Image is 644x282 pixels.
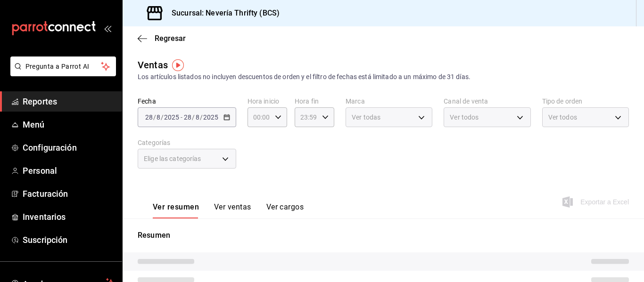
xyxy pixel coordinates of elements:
[214,202,251,218] button: Ver ventas
[138,139,236,146] label: Categorías
[104,24,111,32] button: open_drawer_menu
[138,230,629,241] p: Resumen
[183,113,192,121] input: --
[161,113,164,121] span: /
[7,68,116,78] a: Pregunta a Parrot AI
[23,164,115,177] span: Personal
[156,113,161,121] input: --
[138,58,168,72] div: Ventas
[10,56,116,76] button: Pregunta a Parrot AI
[23,234,115,246] span: Suscripción
[248,98,287,105] label: Hora inicio
[138,98,236,105] label: Fecha
[145,113,153,121] input: --
[144,154,201,163] span: Elige las categorías
[138,34,186,43] button: Regresar
[23,187,115,200] span: Facturación
[23,118,115,131] span: Menú
[203,113,219,121] input: ----
[138,72,629,82] div: Los artículos listados no incluyen descuentos de orden y el filtro de fechas está limitado a un m...
[295,98,334,105] label: Hora fin
[548,113,577,122] span: Ver todos
[25,62,101,72] span: Pregunta a Parrot AI
[153,202,199,218] button: Ver resumen
[172,59,184,71] img: Tooltip marker
[192,113,195,121] span: /
[23,141,115,154] span: Configuración
[153,202,304,218] div: navigation tabs
[266,202,304,218] button: Ver cargos
[195,113,200,121] input: --
[153,113,156,121] span: /
[542,98,629,105] label: Tipo de orden
[200,113,203,121] span: /
[155,34,186,43] span: Regresar
[450,113,479,122] span: Ver todos
[164,113,180,121] input: ----
[23,210,115,223] span: Inventarios
[181,113,182,121] span: -
[23,95,115,108] span: Reportes
[346,98,432,105] label: Marca
[444,98,530,105] label: Canal de venta
[164,8,280,19] h3: Sucursal: Nevería Thrifty (BCS)
[352,113,380,122] span: Ver todas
